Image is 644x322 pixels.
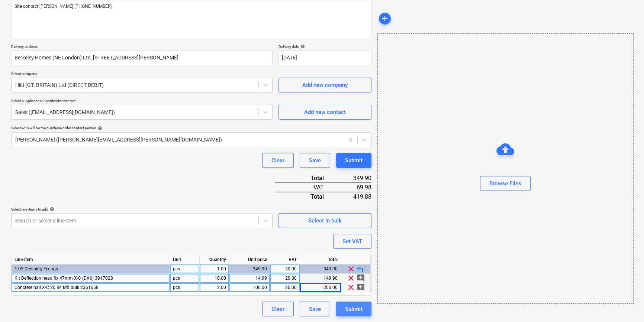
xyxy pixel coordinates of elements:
div: 100.00 [232,283,267,292]
p: Delivery address [11,44,273,51]
button: Clear [262,153,294,168]
span: Concrete nail X-C 20 B4 MX bulk 2361658 [15,285,99,290]
span: help [96,126,102,130]
div: 69.98 [336,183,371,192]
div: Select in bulk [308,216,342,225]
div: Total [300,255,341,264]
span: clear [347,264,355,273]
div: 349.90 [336,174,371,183]
button: Save [300,153,330,168]
input: Delivery date not specified [278,51,371,65]
div: pcs [170,274,200,283]
div: Unit [170,255,200,264]
span: help [299,44,305,49]
div: 419.88 [336,192,371,201]
button: Clear [262,302,294,316]
div: Unit price [229,255,270,264]
div: 20.00 [273,274,297,283]
span: playlist_add [356,264,365,273]
div: Select line-items to add [11,207,273,212]
div: Add new company [302,80,348,90]
div: 349.90 [232,264,267,274]
div: Clear [271,156,284,165]
button: Add new company [278,78,371,92]
button: Submit [336,302,371,316]
div: Add new contact [304,107,346,117]
span: add_comment [356,274,365,283]
button: Set VAT [333,234,371,249]
div: Browse Files [377,33,634,304]
div: Clear [271,304,284,314]
div: 2.00 [203,283,226,292]
span: help [48,207,54,211]
button: Save [300,302,330,316]
span: 1.05 Drylining Fixings [15,266,58,271]
span: add [380,14,389,23]
div: VAT [270,255,300,264]
div: Total [275,192,336,201]
p: Select supplier or subcontractor contact [11,98,273,105]
div: Browse Files [489,179,521,188]
div: 200.00 [300,283,341,292]
div: Select who will be the purchase order contact person [11,126,371,130]
span: add_comment [356,283,365,292]
span: Kit Deflection head fix 47mm X-C (DX6) 3917028 [15,276,113,281]
button: Submit [336,153,371,168]
input: Delivery address [11,51,273,65]
div: 10.00 [203,274,226,283]
span: clear [347,274,355,283]
span: clear [347,283,355,292]
button: Browse Files [480,176,531,191]
div: pcs [170,283,200,292]
div: VAT [275,183,336,192]
div: Set VAT [342,237,362,246]
iframe: Chat Widget [607,286,644,322]
div: 14.99 [232,274,267,283]
div: 149.90 [300,274,341,283]
div: pcs [170,264,200,274]
button: Select in bulk [278,213,371,228]
div: 349.90 [300,264,341,274]
p: Select company [11,71,273,78]
div: 20.00 [273,283,297,292]
div: Total [275,174,336,183]
div: Line-item [12,255,170,264]
div: Quantity [200,255,229,264]
div: Submit [345,304,363,314]
div: Submit [345,156,363,165]
div: 20.00 [273,264,297,274]
div: Save [309,156,321,165]
div: Save [309,304,321,314]
div: Delivery date [278,44,371,49]
button: Add new contact [278,105,371,120]
div: 1.00 [203,264,226,274]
